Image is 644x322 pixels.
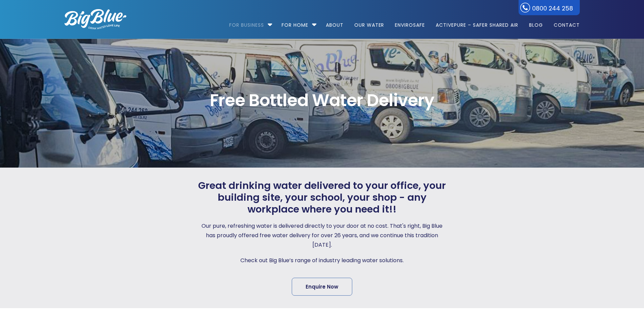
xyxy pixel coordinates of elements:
a: Enquire Now [292,278,352,296]
span: Great drinking water delivered to your office, your building site, your school, your shop - any w... [196,180,448,215]
img: logo [65,9,126,29]
p: Check out Big Blue’s range of industry leading water solutions. [196,256,448,265]
p: Our pure, refreshing water is delivered directly to your door at no cost. That's right, Big Blue ... [196,221,448,250]
span: Free Bottled Water Delivery [65,92,580,109]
